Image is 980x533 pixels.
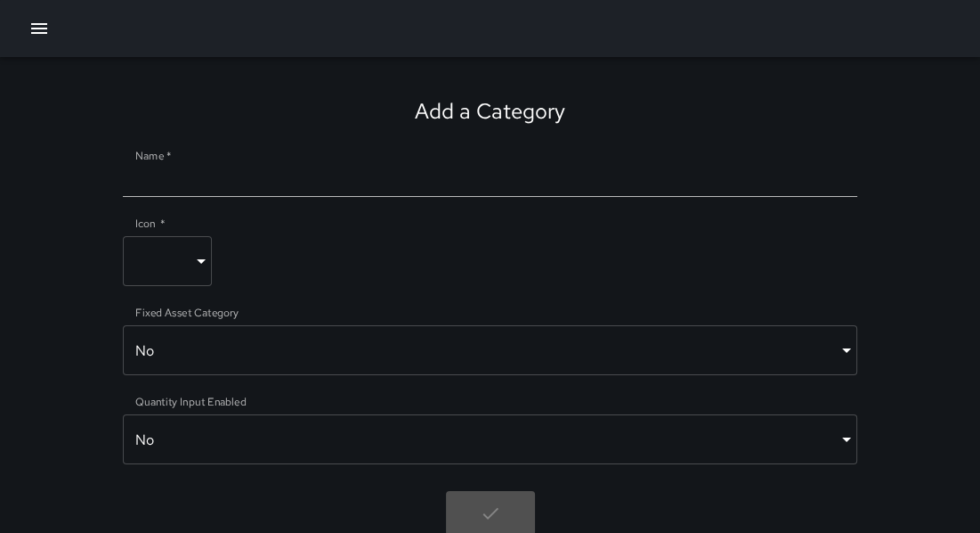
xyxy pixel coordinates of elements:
[135,305,239,320] label: Fixed Asset Category
[123,325,858,375] div: No
[135,148,171,163] label: Name
[415,97,565,125] div: Add a Category
[123,414,858,464] div: No
[135,394,247,409] label: Quantity Input Enabled
[135,216,165,231] label: Icon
